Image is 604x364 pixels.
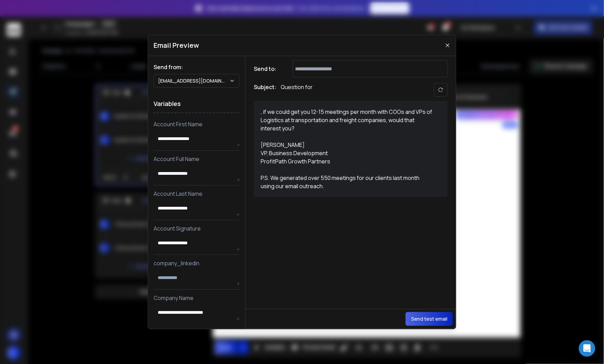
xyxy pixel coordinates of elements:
[154,190,240,198] p: Account Last Name
[261,108,433,132] div: , if we could get you 12-15 meetings per month with COOs and VPs of Logistics at transportation a...
[154,294,240,302] p: Company Name
[579,340,595,357] div: Open Intercom Messenger
[154,63,240,71] h1: Send from:
[154,41,199,50] h1: Email Preview
[154,95,240,113] h1: Variables
[158,77,229,84] p: [EMAIL_ADDRESS][DOMAIN_NAME]
[281,83,313,97] p: Question for
[261,141,433,149] div: [PERSON_NAME]
[261,174,433,190] div: P.S. We generated over 550 meetings for our clients last month using our email outreach.
[254,65,281,73] h1: Send to:
[254,83,277,97] h1: Subject:
[261,149,433,157] div: VP, Business Development
[154,259,240,267] p: company_linkedin
[154,224,240,233] p: Account Signature
[406,312,453,326] button: Send test email
[154,155,240,163] p: Account Full Name
[154,120,240,128] p: Account First Name
[261,157,433,165] div: ProfitPath Growth Partners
